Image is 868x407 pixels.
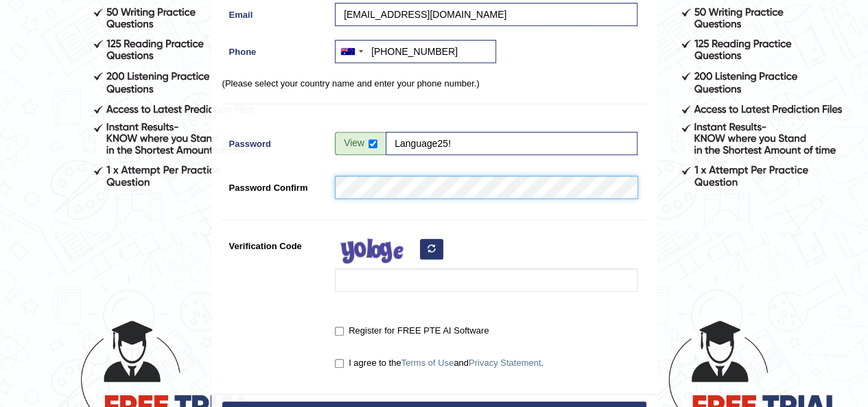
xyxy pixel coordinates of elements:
[222,40,329,58] label: Phone
[222,77,646,90] p: (Please select your country name and enter your phone number.)
[401,358,454,368] a: Terms of Use
[368,139,377,148] input: Show/Hide Password
[222,132,329,150] label: Password
[469,358,541,368] a: Privacy Statement
[222,176,329,194] label: Password Confirm
[335,40,496,63] input: +61 412 345 678
[336,40,367,62] div: Australia: +61
[335,356,543,370] label: I agree to the and .
[335,324,489,338] label: Register for FREE PTE AI Software
[335,359,344,368] input: I agree to theTerms of UseandPrivacy Statement.
[335,327,344,336] input: Register for FREE PTE AI Software
[222,3,329,21] label: Email
[222,234,329,253] label: Verification Code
